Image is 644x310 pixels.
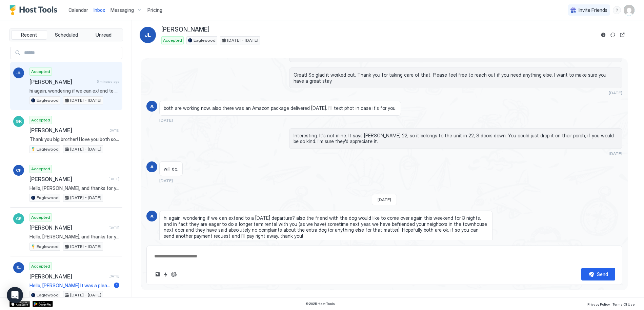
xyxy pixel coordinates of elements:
[149,213,154,219] span: JL
[70,146,101,152] span: [DATE] - [DATE]
[147,7,162,13] span: Pricing
[581,268,615,280] button: Send
[294,133,618,144] span: Interesting. It's not mine. It says [PERSON_NAME] 22, so it belongs to the unit in 22, 3 doors do...
[613,6,621,14] div: menu
[68,7,88,13] span: Calendar
[108,177,119,181] span: [DATE]
[11,30,47,40] button: Recent
[70,292,101,298] span: [DATE] - [DATE]
[159,118,173,123] span: [DATE]
[108,226,119,230] span: [DATE]
[9,301,30,307] a: App Store
[624,5,635,16] div: User profile
[31,214,50,220] span: Accepted
[599,31,607,39] button: Reservation information
[609,90,622,95] span: [DATE]
[294,72,618,84] span: Great! So glad it worked out. Thank you for taking care of that. Please feel free to reach out if...
[29,88,119,94] span: hi again. wondering if we can extend to a [DATE] departure? also the friend with the dog would li...
[579,7,607,13] span: Invite Friends
[48,30,84,40] button: Scheduled
[378,197,391,202] span: [DATE]
[164,105,397,111] span: both are working now. also there was an Amazon package delivered [DATE]. I'll text phot in case i...
[170,270,178,278] button: ChatGPT Auto Reply
[70,244,101,250] span: [DATE] - [DATE]
[68,6,88,14] a: Calendar
[587,300,610,307] a: Privacy Policy
[29,78,94,85] span: [PERSON_NAME]
[85,30,121,40] button: Unread
[9,5,60,15] a: Host Tools Logo
[29,283,111,289] span: Hello, [PERSON_NAME] It was a pleasure hosting you in [GEOGRAPHIC_DATA]. We sincerely hope you ha...
[163,37,182,43] span: Accepted
[37,97,59,103] span: Eaglewood
[227,37,258,43] span: [DATE] - [DATE]
[149,103,154,109] span: JL
[31,117,50,123] span: Accepted
[9,28,123,41] div: tab-group
[161,26,209,34] span: [PERSON_NAME]
[16,118,22,124] span: GK
[7,287,23,303] div: Open Intercom Messenger
[116,283,118,288] span: 1
[108,274,119,278] span: [DATE]
[618,31,626,39] button: Open reservation
[33,301,53,307] a: Google Play Store
[164,215,488,239] span: hi again. wondering if we can extend to a [DATE] departure? also the friend with the dog would li...
[29,127,106,134] span: [PERSON_NAME]
[37,244,59,250] span: Eaglewood
[29,224,106,231] span: [PERSON_NAME]
[29,176,106,182] span: [PERSON_NAME]
[305,302,335,306] span: © 2025 Host Tools
[108,128,119,133] span: [DATE]
[612,300,635,307] a: Terms Of Use
[94,6,105,14] a: Inbox
[31,166,50,172] span: Accepted
[55,32,78,38] span: Scheduled
[29,185,119,191] span: Hello, [PERSON_NAME], and thanks for your reservation at Eaglewood Escape in [GEOGRAPHIC_DATA]! I...
[145,31,151,39] span: JL
[29,136,119,142] span: Thank you big brother! I love you both so much! What a nice gift! This looks good! I love you!!!!!!
[164,166,178,172] span: will do.
[96,32,112,38] span: Unread
[162,270,170,278] button: Quick reply
[149,164,154,170] span: JL
[16,216,21,222] span: CE
[70,97,101,103] span: [DATE] - [DATE]
[609,151,622,156] span: [DATE]
[609,31,617,39] button: Sync reservation
[154,270,162,278] button: Upload image
[21,32,37,38] span: Recent
[16,70,21,76] span: JL
[597,271,608,278] div: Send
[587,302,610,306] span: Privacy Policy
[159,178,173,183] span: [DATE]
[194,37,216,43] span: Eaglewood
[70,195,101,201] span: [DATE] - [DATE]
[16,265,21,271] span: SJ
[37,195,59,201] span: Eaglewood
[97,79,119,84] span: 5 minutes ago
[29,273,106,280] span: [PERSON_NAME]
[612,302,635,306] span: Terms Of Use
[31,69,50,75] span: Accepted
[37,292,59,298] span: Eaglewood
[31,263,50,269] span: Accepted
[29,234,119,240] span: Hello, [PERSON_NAME], and thanks for your reservation at Eaglewood Escape in [GEOGRAPHIC_DATA]! I...
[21,47,122,59] input: Input Field
[16,167,21,173] span: CF
[94,7,105,13] span: Inbox
[37,146,59,152] span: Eaglewood
[110,7,134,13] span: Messaging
